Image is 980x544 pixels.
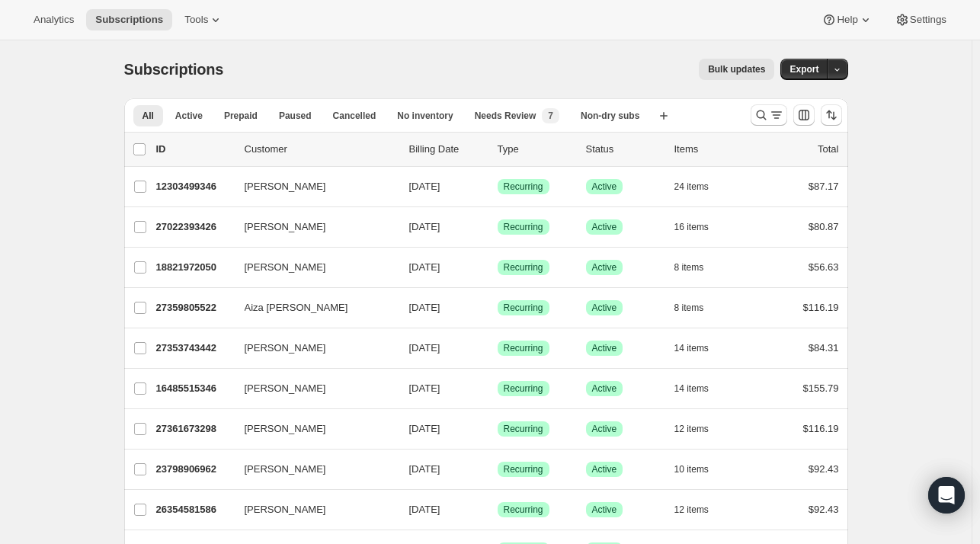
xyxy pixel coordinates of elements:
span: No inventory [397,110,453,122]
div: 27359805522Aiza [PERSON_NAME][DATE]SuccessRecurringSuccessActive8 items$116.19 [156,297,839,318]
p: Total [818,142,838,157]
div: 27353743442[PERSON_NAME][DATE]SuccessRecurringSuccessActive14 items$84.31 [156,338,839,359]
span: Recurring [504,423,543,435]
button: Subscriptions [86,9,172,30]
div: Type [498,142,574,157]
div: IDCustomerBilling DateTypeStatusItemsTotal [156,142,839,157]
span: [DATE] [409,221,440,232]
span: 7 [548,110,553,122]
span: [DATE] [409,382,440,394]
div: 12303499346[PERSON_NAME][DATE]SuccessRecurringSuccessActive24 items$87.17 [156,176,839,197]
div: Items [674,142,751,157]
span: $116.19 [803,302,839,313]
span: $80.87 [809,221,839,232]
button: 8 items [674,297,721,318]
button: 14 items [674,378,725,399]
button: Export [780,59,828,80]
button: [PERSON_NAME] [235,457,388,482]
span: Settings [910,14,946,26]
div: Open Intercom Messenger [928,477,965,514]
span: Active [592,342,617,354]
button: Create new view [652,105,676,126]
span: $87.17 [809,181,839,192]
button: [PERSON_NAME] [235,255,388,280]
span: Prepaid [224,110,258,122]
span: Active [592,382,617,395]
span: [PERSON_NAME] [245,502,326,517]
button: [PERSON_NAME] [235,498,388,522]
span: Recurring [504,302,543,314]
span: Recurring [504,342,543,354]
button: [PERSON_NAME] [235,417,388,441]
button: [PERSON_NAME] [235,376,388,401]
button: Search and filter results [751,104,787,126]
p: 26354581586 [156,502,232,517]
span: Paused [279,110,312,122]
span: 8 items [674,302,704,314]
p: Status [586,142,662,157]
span: Recurring [504,181,543,193]
p: Customer [245,142,397,157]
span: Subscriptions [95,14,163,26]
p: 12303499346 [156,179,232,194]
button: Aiza [PERSON_NAME] [235,296,388,320]
button: Help [812,9,882,30]
button: Customize table column order and visibility [793,104,815,126]
span: All [143,110,154,122]
span: Recurring [504,504,543,516]
button: 14 items [674,338,725,359]
div: 27361673298[PERSON_NAME][DATE]SuccessRecurringSuccessActive12 items$116.19 [156,418,839,440]
button: Sort the results [821,104,842,126]
span: [PERSON_NAME] [245,260,326,275]
span: [DATE] [409,423,440,434]
span: Active [592,302,617,314]
span: Active [592,181,617,193]
div: 18821972050[PERSON_NAME][DATE]SuccessRecurringSuccessActive8 items$56.63 [156,257,839,278]
button: Analytics [24,9,83,30]
button: 10 items [674,459,725,480]
p: 27022393426 [156,219,232,235]
span: $116.19 [803,423,839,434]
span: [PERSON_NAME] [245,381,326,396]
button: 16 items [674,216,725,238]
span: Analytics [34,14,74,26]
span: [DATE] [409,302,440,313]
span: [DATE] [409,463,440,475]
span: Tools [184,14,208,26]
span: [DATE] [409,261,440,273]
span: $92.43 [809,504,839,515]
span: Active [175,110,203,122]
button: 12 items [674,418,725,440]
span: 14 items [674,342,709,354]
span: Aiza [PERSON_NAME] [245,300,348,315]
button: 24 items [674,176,725,197]
span: $84.31 [809,342,839,354]
span: [PERSON_NAME] [245,179,326,194]
span: 12 items [674,504,709,516]
span: Active [592,463,617,475]
span: [DATE] [409,342,440,354]
button: [PERSON_NAME] [235,336,388,360]
div: 27022393426[PERSON_NAME][DATE]SuccessRecurringSuccessActive16 items$80.87 [156,216,839,238]
button: Bulk updates [699,59,774,80]
span: Active [592,221,617,233]
div: 16485515346[PERSON_NAME][DATE]SuccessRecurringSuccessActive14 items$155.79 [156,378,839,399]
span: Active [592,423,617,435]
p: 27359805522 [156,300,232,315]
span: $56.63 [809,261,839,273]
span: [DATE] [409,181,440,192]
button: 8 items [674,257,721,278]
span: Active [592,504,617,516]
span: $155.79 [803,382,839,394]
span: Recurring [504,382,543,395]
span: 24 items [674,181,709,193]
p: Billing Date [409,142,485,157]
span: Export [789,63,818,75]
span: 8 items [674,261,704,274]
span: 16 items [674,221,709,233]
span: Help [837,14,857,26]
span: $92.43 [809,463,839,475]
span: Recurring [504,261,543,274]
div: 26354581586[PERSON_NAME][DATE]SuccessRecurringSuccessActive12 items$92.43 [156,499,839,520]
button: Settings [886,9,956,30]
